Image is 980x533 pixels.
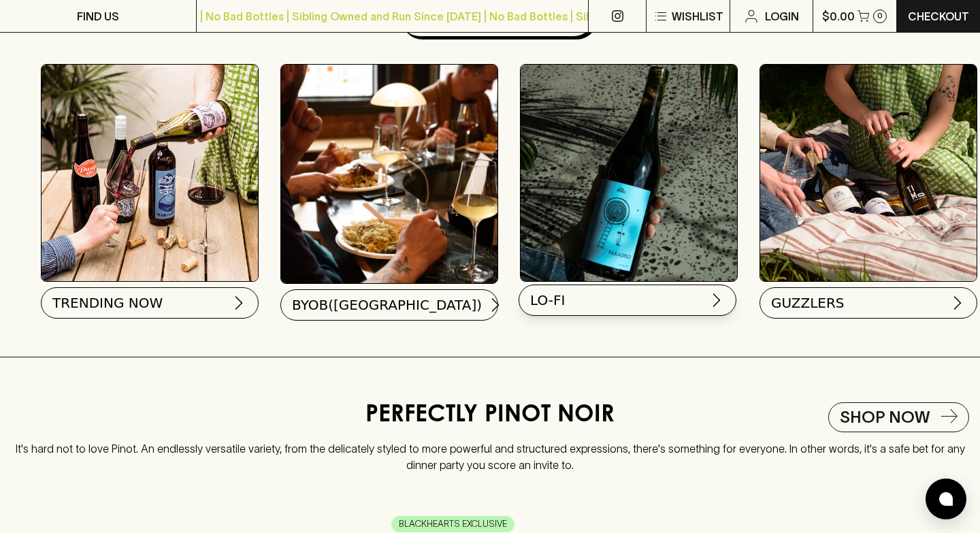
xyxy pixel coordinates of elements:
p: $0.00 [822,8,855,25]
span: BYOB([GEOGRAPHIC_DATA]) [292,295,482,314]
span: TRENDING NOW [52,293,163,312]
p: FIND US [77,8,119,25]
img: Best Sellers [42,65,258,281]
img: PACKS [760,65,977,281]
p: Login [765,8,799,25]
span: GUZZLERS [771,293,845,312]
h5: SHOP NOW [840,406,930,428]
button: GUZZLERS [759,287,977,319]
button: BYOB([GEOGRAPHIC_DATA]) [280,289,498,321]
p: 0 [877,12,883,20]
img: chevron-right.svg [487,297,504,313]
button: TRENDING NOW [41,287,259,319]
h4: PERFECTLY PINOT NOIR [365,402,615,431]
p: Checkout [908,8,969,25]
img: chevron-right.svg [708,292,725,308]
p: It's hard not to love Pinot. An endlessly versatile variety, from the delicately styled to more p... [11,431,969,473]
img: lofi_7376686939.gif [521,65,737,281]
span: LO-FI [530,291,565,310]
a: SHOP NOW [828,402,969,432]
img: BYOB(angers) [281,65,497,283]
button: LO-FI [519,285,736,316]
img: chevron-right.svg [231,295,247,311]
p: Wishlist [672,8,723,25]
img: chevron-right.svg [949,295,966,311]
img: bubble-icon [939,492,953,506]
